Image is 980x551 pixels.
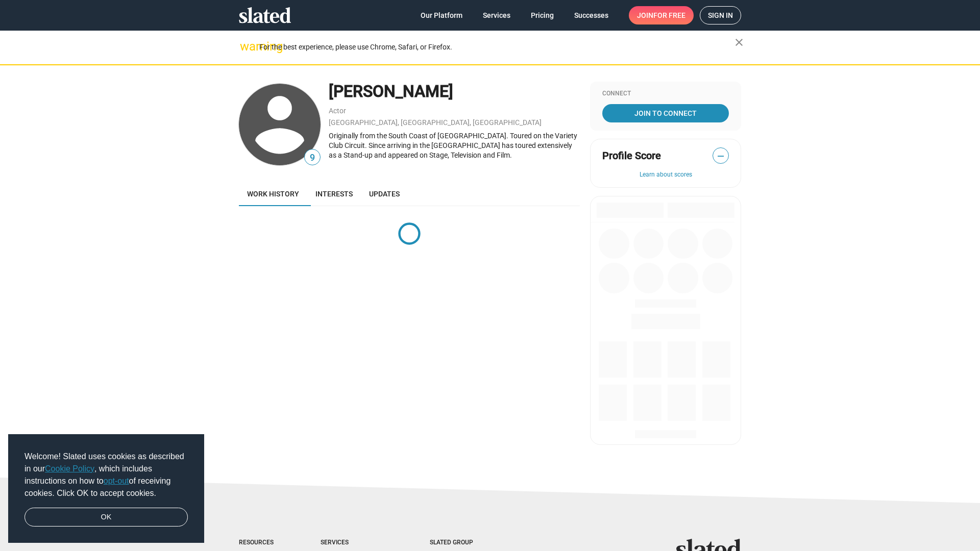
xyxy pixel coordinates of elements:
span: Successes [574,6,608,24]
span: Sign in [708,7,733,24]
div: Services [321,539,389,547]
mat-icon: warning [240,40,252,53]
div: Originally from the South Coast of [GEOGRAPHIC_DATA]. Toured on the Variety Club Circuit. Since a... [329,131,580,160]
span: Profile Score [602,149,661,163]
a: Pricing [523,6,562,24]
a: opt-out [104,477,129,485]
a: [GEOGRAPHIC_DATA], [GEOGRAPHIC_DATA], [GEOGRAPHIC_DATA] [329,118,542,127]
span: Welcome! Slated uses cookies as described in our , which includes instructions on how to of recei... [24,450,188,499]
span: — [713,149,728,163]
div: [PERSON_NAME] [329,81,580,103]
div: For the best experience, please use Chrome, Safari, or Firefox. [259,40,735,54]
a: Successes [566,6,617,24]
a: Cookie Policy [45,464,94,473]
span: Updates [369,190,400,198]
a: Interests [307,182,361,206]
div: Resources [239,539,280,547]
span: Pricing [531,6,554,24]
a: Join To Connect [602,104,729,122]
span: Our Platform [421,6,462,24]
div: Connect [602,90,729,98]
div: Slated Group [430,539,499,547]
a: Actor [329,107,346,115]
div: cookieconsent [8,434,204,543]
span: Join [637,6,685,24]
span: 9 [305,151,320,165]
a: Joinfor free [629,6,694,24]
span: Interests [315,190,353,198]
a: dismiss cookie message [24,508,188,527]
a: Work history [239,182,307,206]
a: Services [475,6,519,24]
mat-icon: close [733,36,745,48]
a: Our Platform [412,6,471,24]
button: Learn about scores [602,171,729,179]
a: Updates [361,182,408,206]
a: Sign in [700,6,741,24]
span: Work history [247,190,299,198]
span: Services [483,6,510,24]
span: for free [653,6,685,24]
span: Join To Connect [604,104,727,122]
